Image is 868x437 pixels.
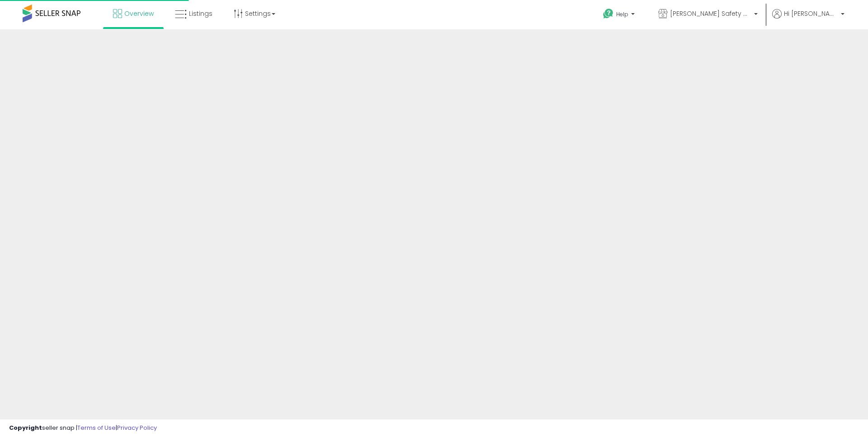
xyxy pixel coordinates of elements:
[124,9,154,18] span: Overview
[670,9,751,18] span: [PERSON_NAME] Safety & Supply
[772,9,844,29] a: Hi [PERSON_NAME]
[603,8,614,19] i: Get Help
[189,9,212,18] span: Listings
[784,9,838,18] span: Hi [PERSON_NAME]
[616,10,628,18] span: Help
[596,1,644,29] a: Help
